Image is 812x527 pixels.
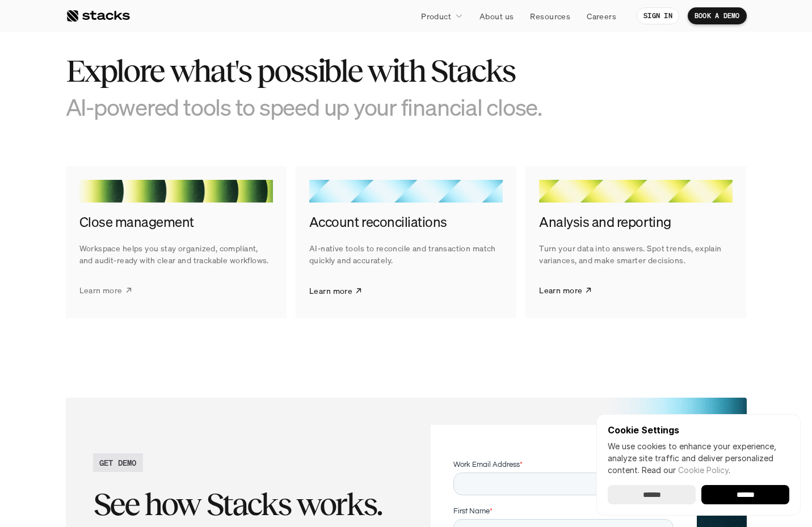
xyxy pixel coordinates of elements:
a: Learn more [79,276,133,305]
p: Cookie Settings [608,425,789,435]
h4: Account reconciliations [309,213,503,232]
p: BOOK A DEMO [695,12,740,20]
a: BOOK A DEMO [688,7,747,24]
p: About us [479,10,514,22]
a: Resources [523,6,577,26]
p: AI-native tools to reconcile and transaction match quickly and accurately. [309,242,503,266]
a: Learn more [539,276,592,305]
a: About us [473,6,520,26]
p: Workspace helps you stay organized, compliant, and audit-ready with clear and trackable workflows. [79,242,273,266]
p: Learn more [539,284,582,296]
h2: Explore what's possible with Stacks [66,53,577,88]
p: We use cookies to enhance your experience, analyze site traffic and deliver personalized content. [608,440,789,476]
p: Learn more [309,284,352,296]
h4: Analysis and reporting [539,213,733,232]
a: Cookie Policy [678,465,729,475]
p: Product [421,10,451,22]
p: SIGN IN [643,12,672,20]
a: SIGN IN [637,7,679,24]
p: Learn more [79,284,123,296]
p: Turn your data into answers. Spot trends, explain variances, and make smarter decisions. [539,242,733,266]
h2: GET DEMO [99,457,137,469]
a: Learn more [309,276,363,305]
a: Careers [580,6,623,26]
h2: See how Stacks works. [93,487,397,522]
a: Privacy Policy [134,216,184,224]
p: Careers [587,10,616,22]
span: Read our . [642,465,730,475]
h4: Close management [79,213,273,232]
p: Resources [530,10,570,22]
h3: AI-powered tools to speed up your financial close. [66,93,577,121]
